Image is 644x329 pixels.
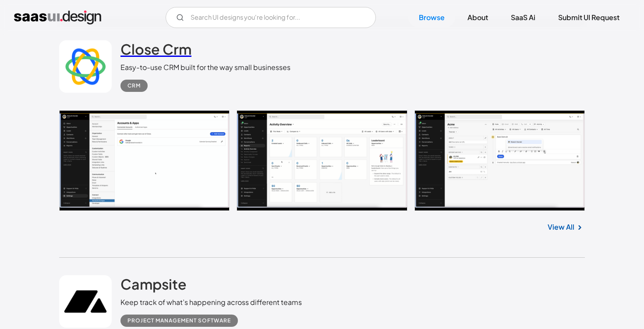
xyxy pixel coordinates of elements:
div: Project Management Software [127,315,231,326]
form: Email Form [166,7,376,28]
a: About [457,8,499,27]
a: home [14,10,101,24]
div: Keep track of what’s happening across different teams [120,297,302,308]
div: Easy-to-use CRM built for the way small businesses [120,62,290,73]
a: Browse [408,8,455,27]
a: Campsite [120,275,187,297]
h2: Close Crm [120,40,191,58]
h2: Campsite [120,275,187,293]
a: Submit UI Request [548,8,630,27]
input: Search UI designs you're looking for... [166,7,376,28]
a: Close Crm [120,40,191,62]
a: SaaS Ai [500,8,546,27]
a: View All [548,222,574,232]
div: CRM [127,80,141,91]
